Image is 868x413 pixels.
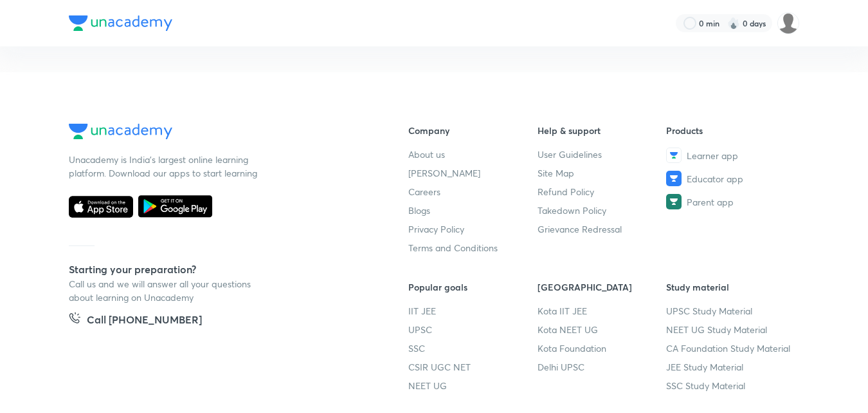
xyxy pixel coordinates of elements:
a: Parent app [666,194,795,209]
a: NEET UG [408,379,538,392]
a: Learner app [666,148,795,163]
a: Careers [408,185,538,198]
a: JEE Study Material [666,360,795,374]
a: CA Foundation Study Material [666,341,795,355]
a: UPSC Study Material [666,304,795,318]
img: Company Logo [69,124,172,139]
a: CSIR UGC NET [408,360,538,374]
a: Company Logo [69,124,367,142]
a: Educator app [666,171,795,186]
h6: Popular goals [408,280,538,294]
img: Learner app [666,148,682,163]
a: Kota IIT JEE [538,304,667,318]
h6: Company [408,124,538,137]
img: Company Logo [69,15,172,31]
a: Grievance Redressal [538,222,667,236]
a: About us [408,148,538,161]
span: Careers [408,185,440,198]
img: renuka [777,12,799,34]
span: Learner app [687,149,738,162]
a: IIT JEE [408,304,538,318]
a: Terms and Conditions [408,241,538,255]
a: Kota NEET UG [538,323,667,336]
img: streak [727,17,740,30]
h5: Call [PHONE_NUMBER] [87,312,202,330]
span: Educator app [687,172,743,186]
a: NEET UG Study Material [666,323,795,336]
a: Takedown Policy [538,204,667,217]
a: SSC [408,341,538,355]
p: Unacademy is India’s largest online learning platform. Download our apps to start learning [69,153,262,180]
img: Parent app [666,194,682,209]
a: Site Map [538,166,667,180]
a: Blogs [408,204,538,217]
h6: [GEOGRAPHIC_DATA] [538,280,667,294]
h6: Products [666,124,795,137]
span: Parent app [687,195,734,209]
a: Call [PHONE_NUMBER] [69,312,202,330]
img: Educator app [666,171,682,186]
h6: Study material [666,280,795,294]
h5: Starting your preparation? [69,262,367,277]
p: Call us and we will answer all your questions about learning on Unacademy [69,277,262,304]
a: Privacy Policy [408,222,538,236]
h6: Help & support [538,124,667,137]
a: Delhi UPSC [538,360,667,374]
a: Kota Foundation [538,341,667,355]
a: Refund Policy [538,185,667,198]
a: User Guidelines [538,148,667,161]
a: UPSC [408,323,538,336]
a: [PERSON_NAME] [408,166,538,180]
a: SSC Study Material [666,379,795,392]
